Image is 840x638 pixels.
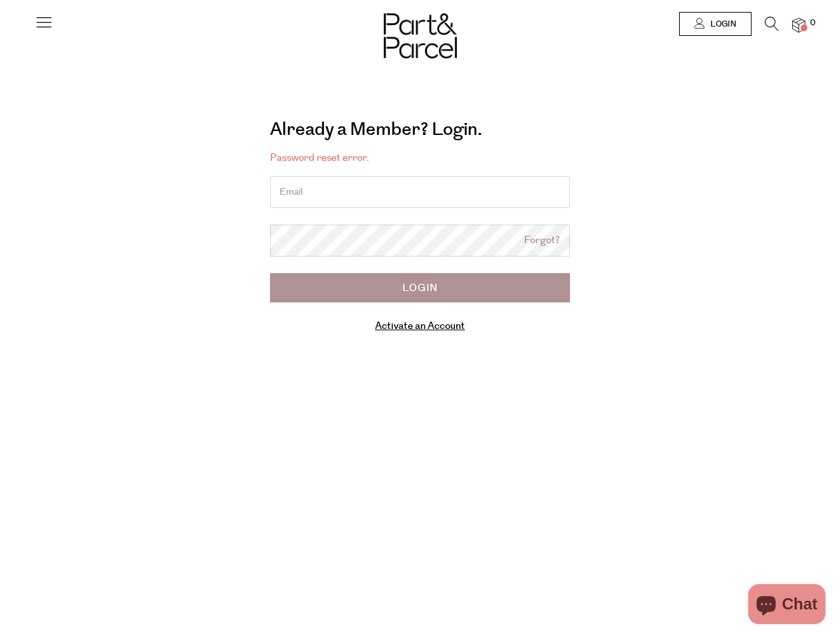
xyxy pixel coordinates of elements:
a: Forgot? [524,233,560,249]
a: Login [679,12,752,36]
span: Login [707,19,736,30]
img: Part&Parcel [384,13,457,58]
a: Already a Member? Login. [270,114,482,145]
input: Email [270,176,570,208]
a: 0 [792,18,805,32]
input: Login [270,273,570,302]
span: 0 [807,17,819,29]
a: Activate an Account [375,319,465,333]
li: Password reset error. [270,150,570,167]
inbox-online-store-chat: Shopify online store chat [744,584,829,627]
